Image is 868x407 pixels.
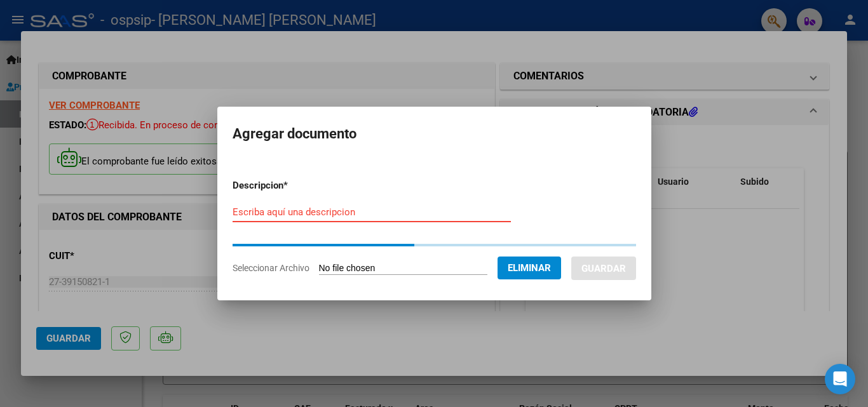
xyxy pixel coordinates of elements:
button: Guardar [571,257,636,280]
span: Guardar [581,263,626,274]
p: Descripcion [233,178,354,193]
div: Open Intercom Messenger [825,364,855,394]
button: Eliminar [498,257,561,279]
span: Seleccionar Archivo [233,263,309,273]
h2: Agregar documento [233,122,636,146]
span: Eliminar [508,262,551,274]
